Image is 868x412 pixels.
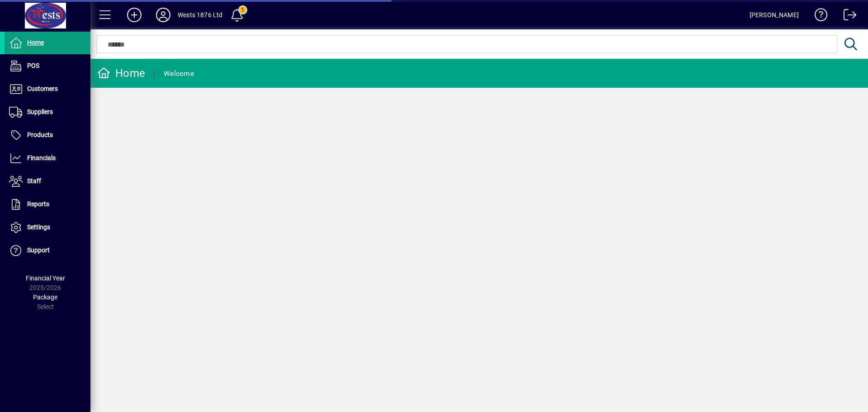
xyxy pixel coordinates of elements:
div: Welcome [164,66,194,81]
span: Reports [27,200,49,208]
a: POS [5,55,90,77]
a: Financials [5,147,90,170]
a: Logout [837,2,857,31]
a: Reports [5,193,90,216]
a: Suppliers [5,101,90,123]
span: Financials [27,154,56,161]
button: Profile [149,7,178,23]
a: Customers [5,78,90,100]
span: Products [27,131,53,138]
a: Products [5,124,90,147]
div: Wests 1876 Ltd [178,8,222,22]
a: Staff [5,170,90,193]
span: Staff [27,177,41,185]
span: Suppliers [27,108,53,115]
span: Support [27,246,50,254]
div: Home [97,66,145,81]
a: Support [5,239,90,262]
div: [PERSON_NAME] [750,8,799,22]
span: Customers [27,85,58,92]
span: Package [33,294,57,301]
span: Settings [27,223,50,231]
span: POS [27,62,39,69]
button: Add [120,7,149,23]
span: Financial Year [26,275,65,282]
span: Home [27,39,44,46]
a: Knowledge Base [808,2,828,31]
a: Settings [5,216,90,239]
